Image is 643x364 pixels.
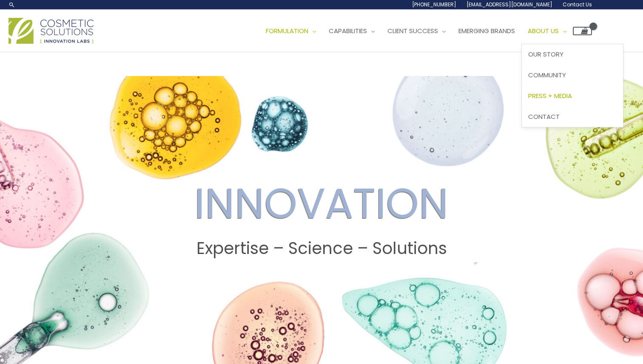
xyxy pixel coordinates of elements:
span: [PHONE_NUMBER] [412,1,456,8]
span: [EMAIL_ADDRESS][DOMAIN_NAME] [467,1,552,8]
img: Cosmetic Solutions Logo [9,18,94,44]
h2: Expertise – Science – Solutions [8,239,635,258]
a: Client Success [381,18,452,44]
span: Press + Media [528,91,572,100]
a: Press + Media [522,85,623,106]
span: Contact Us [563,1,592,8]
a: View Shopping Cart, empty [573,27,592,35]
span: Community [528,71,566,79]
span: About Us [528,26,559,35]
span: Formulation [266,26,308,35]
span: Our Story [528,50,563,59]
a: Community [522,65,623,86]
span: Client Success [387,26,438,35]
a: Emerging Brands [452,18,521,44]
h2: INNOVATION [8,178,635,229]
nav: Site Navigation [253,18,592,44]
span: Contact [528,112,560,121]
a: Formulation [259,18,322,44]
a: Contact [522,106,623,127]
span: Emerging Brands [458,26,515,35]
a: About Us [521,18,573,44]
a: Capabilities [322,18,381,44]
span: Capabilities [329,26,367,35]
a: Search icon link [9,1,15,8]
a: Our Story [522,44,623,65]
